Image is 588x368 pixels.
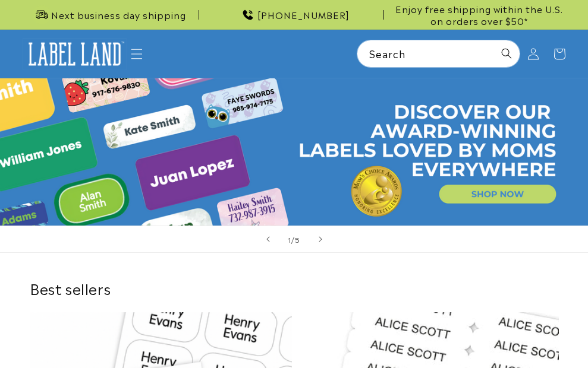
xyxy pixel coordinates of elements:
span: 1 [288,233,291,245]
span: 5 [295,233,300,245]
summary: Menu [124,41,150,67]
a: Label Land [18,33,131,74]
h2: Best sellers [30,279,558,297]
button: Search [493,40,520,66]
img: Label Land [23,38,127,70]
span: [PHONE_NUMBER] [257,9,350,21]
button: Next slide [307,226,334,252]
button: Previous slide [255,226,281,252]
span: Next business day shipping [51,9,186,21]
span: Enjoy free shipping within the U.S. on orders over $50* [389,3,569,26]
span: / [291,233,295,245]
